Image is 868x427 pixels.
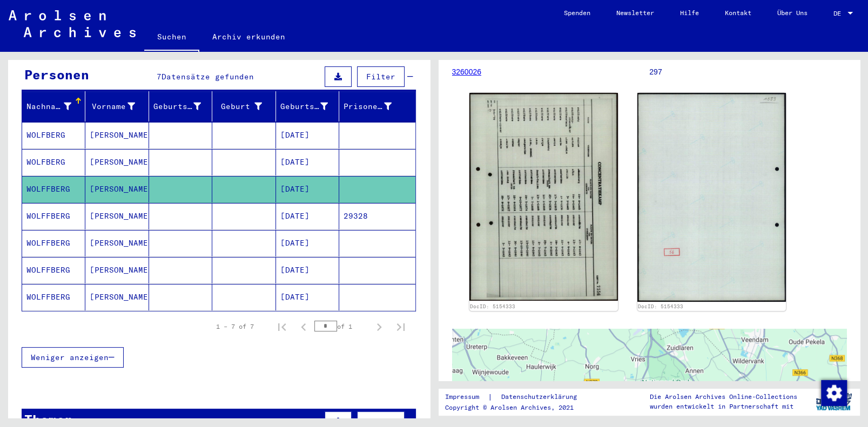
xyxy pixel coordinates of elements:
[276,284,339,310] mat-cell: [DATE]
[276,91,339,121] mat-header-cell: Geburtsdatum
[366,417,395,426] span: Filter
[276,203,339,229] mat-cell: [DATE]
[833,10,845,17] span: DE
[153,417,246,426] span: Datensätze gefunden
[276,257,339,283] mat-cell: [DATE]
[445,391,488,403] a: Impressum
[22,203,85,229] mat-cell: WOLFFBERG
[85,230,149,256] mat-cell: [PERSON_NAME]
[149,91,212,121] mat-header-cell: Geburtsname
[144,24,199,52] a: Suchen
[344,101,391,112] div: Prisoner #
[314,321,368,331] div: of 1
[650,402,797,411] p: wurden entwickelt in Partnerschaft mit
[276,230,339,256] mat-cell: [DATE]
[821,380,847,406] img: Zustimmung ändern
[638,303,683,309] a: DocID: 5154333
[153,101,201,112] div: Geburtsname
[85,176,149,202] mat-cell: [PERSON_NAME]
[366,72,395,82] span: Filter
[293,316,314,337] button: Previous page
[22,176,85,202] mat-cell: WOLFFBERG
[368,316,390,337] button: Next page
[85,203,149,229] mat-cell: [PERSON_NAME]
[22,91,85,121] mat-header-cell: Nachname
[157,72,162,82] span: 7
[24,65,89,84] div: Personen
[22,122,85,148] mat-cell: WOLFBERG
[85,257,149,283] mat-cell: [PERSON_NAME]
[469,93,618,301] img: 001.jpg
[85,122,149,148] mat-cell: [PERSON_NAME]
[339,203,415,229] mat-cell: 29328
[357,66,405,87] button: Filter
[650,392,797,402] p: Die Arolsen Archives Online-Collections
[493,391,590,403] a: Datenschutzerklärung
[445,403,590,412] p: Copyright © Arolsen Archives, 2021
[637,93,786,302] img: 002.jpg
[280,98,341,115] div: Geburtsdatum
[162,72,254,82] span: Datensätze gefunden
[276,176,339,202] mat-cell: [DATE]
[22,284,85,310] mat-cell: WOLFFBERG
[216,322,254,331] div: 1 – 7 of 7
[276,122,339,148] mat-cell: [DATE]
[649,66,846,78] p: 297
[22,257,85,283] mat-cell: WOLFFBERG
[344,98,405,115] div: Prisoner #
[199,24,298,50] a: Archiv erkunden
[26,98,85,115] div: Nachname
[212,91,275,121] mat-header-cell: Geburt‏
[813,388,854,415] img: yv_logo.png
[31,353,109,362] span: Weniger anzeigen
[217,98,275,115] div: Geburt‏
[280,101,328,112] div: Geburtsdatum
[276,149,339,175] mat-cell: [DATE]
[271,316,293,337] button: First page
[153,98,214,115] div: Geburtsname
[217,101,261,112] div: Geburt‏
[90,101,134,112] div: Vorname
[339,91,415,121] mat-header-cell: Prisoner #
[26,101,71,112] div: Nachname
[85,149,149,175] mat-cell: [PERSON_NAME]
[9,10,136,37] img: Arolsen_neg.svg
[22,347,124,368] button: Weniger anzeigen
[149,417,153,426] span: 3
[90,98,148,115] div: Vorname
[445,391,590,403] div: |
[470,303,515,309] a: DocID: 5154333
[820,379,846,405] div: Zustimmung ändern
[452,67,482,76] a: 3260026
[22,230,85,256] mat-cell: WOLFFBERG
[85,284,149,310] mat-cell: [PERSON_NAME]
[390,316,412,337] button: Last page
[22,149,85,175] mat-cell: WOLFBERG
[85,91,149,121] mat-header-cell: Vorname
